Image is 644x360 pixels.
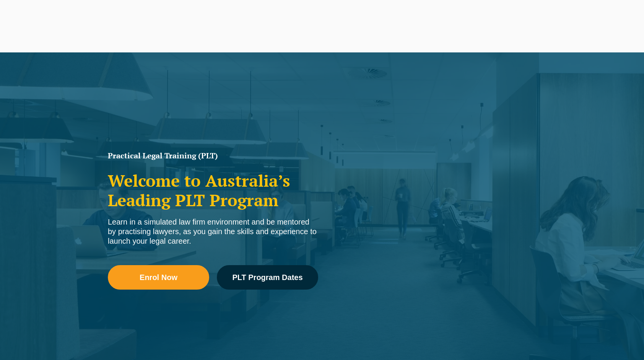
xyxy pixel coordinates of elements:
a: PLT Program Dates [217,265,318,290]
span: PLT Program Dates [232,274,302,281]
a: Enrol Now [108,265,209,290]
h2: Welcome to Australia’s Leading PLT Program [108,171,318,210]
h1: Practical Legal Training (PLT) [108,152,318,160]
div: Learn in a simulated law firm environment and be mentored by practising lawyers, as you gain the ... [108,217,318,246]
span: Enrol Now [140,274,177,281]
